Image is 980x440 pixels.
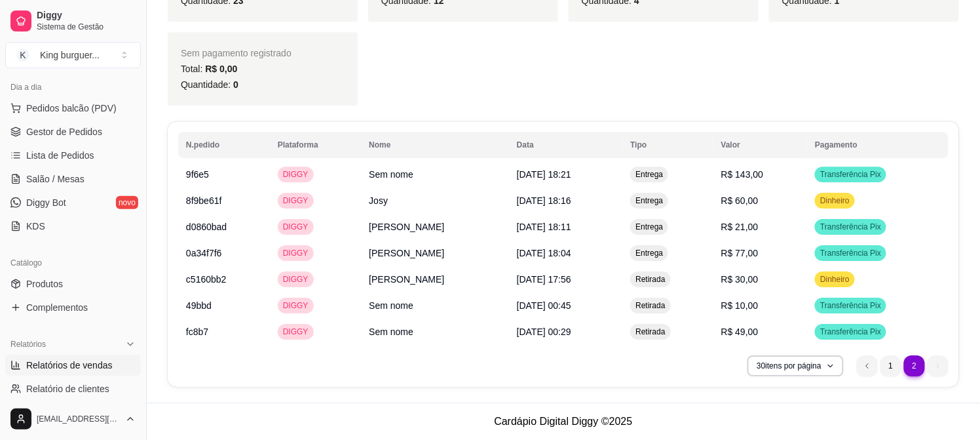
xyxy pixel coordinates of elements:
a: KDS [5,216,141,237]
span: K [16,49,29,62]
button: Select a team [5,42,141,68]
span: R$ 60,00 [721,195,759,206]
span: DIGGY [280,169,311,180]
a: Diggy Botnovo [5,192,141,213]
a: Produtos [5,273,141,294]
a: Relatório de clientes [5,378,141,399]
li: pagination item 2 active [904,355,925,376]
th: Tipo [622,132,713,158]
th: N.pedido [178,132,270,158]
span: KDS [26,220,45,233]
span: fc8b7 [186,327,208,337]
span: Quantidade: [181,79,238,90]
span: [DATE] 00:29 [517,327,571,337]
span: d0860bad [186,222,227,232]
th: Nome [361,132,509,158]
span: Relatório de clientes [26,382,109,395]
a: Relatórios de vendas [5,355,141,376]
td: [PERSON_NAME] [361,240,509,266]
span: R$ 0,00 [205,64,237,74]
span: [DATE] 18:04 [517,248,571,258]
span: [EMAIL_ADDRESS][DOMAIN_NAME] [37,414,120,424]
li: pagination item 1 [880,355,901,376]
th: Valor [713,132,808,158]
span: R$ 10,00 [721,300,759,311]
span: [DATE] 18:11 [517,222,571,232]
span: DIGGY [280,222,311,232]
span: Entrega [633,169,666,180]
span: Entrega [633,222,666,232]
span: Salão / Mesas [26,172,85,186]
span: Produtos [26,277,63,290]
span: [DATE] 18:21 [517,169,571,180]
span: 8f9be61f [186,195,222,206]
th: Data [509,132,622,158]
span: Dinheiro [818,195,852,206]
td: Sem nome [361,292,509,319]
a: Complementos [5,297,141,318]
td: Sem nome [361,319,509,345]
span: [DATE] 18:16 [517,195,571,206]
span: Transferência Pix [818,169,884,180]
span: Sem pagamento registrado [181,48,292,58]
button: [EMAIL_ADDRESS][DOMAIN_NAME] [5,403,141,435]
span: Diggy [37,10,136,22]
span: 0a34f7f6 [186,248,222,258]
span: Sistema de Gestão [37,22,136,32]
span: DIGGY [280,327,311,337]
span: DIGGY [280,248,311,258]
span: Lista de Pedidos [26,149,94,162]
div: Catálogo [5,252,141,273]
span: Relatórios [10,339,46,350]
span: R$ 30,00 [721,274,759,285]
span: R$ 49,00 [721,327,759,337]
span: 0 [233,79,238,90]
span: R$ 21,00 [721,222,759,232]
span: Transferência Pix [818,300,884,311]
td: Sem nome [361,161,509,188]
td: [PERSON_NAME] [361,266,509,292]
span: DIGGY [280,195,311,206]
span: Diggy Bot [26,196,66,209]
span: Pedidos balcão (PDV) [26,102,117,115]
div: Dia a dia [5,77,141,98]
button: Pedidos balcão (PDV) [5,98,141,119]
nav: pagination navigation [850,349,955,383]
div: King burguer ... [40,49,100,62]
td: Josy [361,188,509,214]
span: DIGGY [280,274,311,285]
span: Dinheiro [818,274,852,285]
span: Complementos [26,301,88,314]
footer: Cardápio Digital Diggy © 2025 [147,403,980,440]
a: Gestor de Pedidos [5,121,141,142]
span: R$ 77,00 [721,248,759,258]
span: 49bbd [186,300,212,311]
span: Retirada [633,300,668,311]
span: [DATE] 17:56 [517,274,571,285]
span: Retirada [633,274,668,285]
button: 30itens por página [747,355,844,376]
span: DIGGY [280,300,311,311]
span: c5160bb2 [186,274,227,285]
span: Entrega [633,195,666,206]
span: Gestor de Pedidos [26,125,102,138]
li: previous page button [857,355,878,376]
span: Total: [181,64,237,74]
span: Relatórios de vendas [26,359,113,372]
th: Plataforma [270,132,361,158]
span: Entrega [633,248,666,258]
span: Transferência Pix [818,222,884,232]
span: 9f6e5 [186,169,209,180]
span: Transferência Pix [818,248,884,258]
th: Pagamento [807,132,949,158]
span: R$ 143,00 [721,169,764,180]
a: Salão / Mesas [5,169,141,190]
td: [PERSON_NAME] [361,214,509,240]
span: [DATE] 00:45 [517,300,571,311]
span: Retirada [633,327,668,337]
span: Transferência Pix [818,327,884,337]
a: Lista de Pedidos [5,145,141,166]
a: DiggySistema de Gestão [5,5,141,37]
